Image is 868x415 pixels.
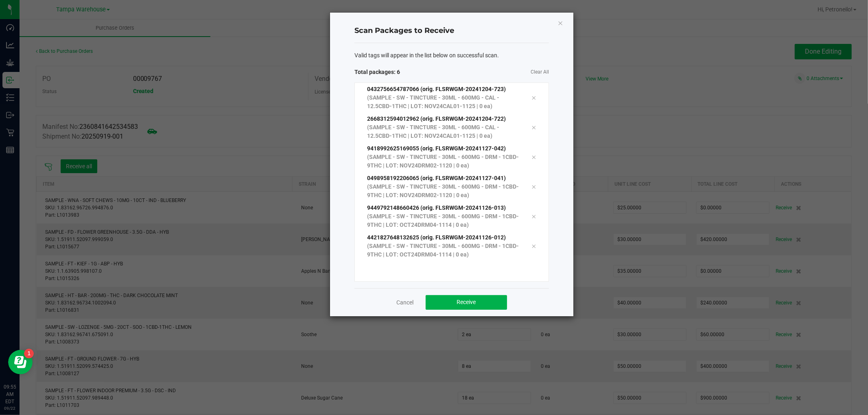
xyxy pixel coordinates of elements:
p: (SAMPLE - SW - TINCTURE - 30ML - 600MG - DRM - 1CBD-9THC | LOT: NOV24DRM02-1120 | 0 ea) [367,183,519,200]
div: Remove tag [525,182,542,191]
span: Valid tags will appear in the list below on successful scan. [354,51,499,60]
div: Remove tag [525,93,542,102]
div: Remove tag [525,211,542,221]
button: Close [558,18,563,28]
span: Total packages: 6 [354,68,452,76]
a: Cancel [396,298,413,306]
span: 0432756654787066 (orig. FLSRWGM-20241204-723) [367,86,506,92]
span: 4421827648132625 (orig. FLSRWGM-20241126-012) [367,234,506,241]
div: Remove tag [525,122,542,132]
a: Clear All [531,69,549,76]
p: (SAMPLE - SW - TINCTURE - 30ML - 600MG - DRM - 1CBD-9THC | LOT: OCT24DRM04-1114 | 0 ea) [367,212,519,229]
span: 0498958192206065 (orig. FLSRWGM-20241127-041) [367,175,506,181]
p: (SAMPLE - SW - TINCTURE - 30ML - 600MG - CAL - 12.5CBD-1THC | LOT: NOV24CAL01-1125 | 0 ea) [367,93,519,111]
p: (SAMPLE - SW - TINCTURE - 30ML - 600MG - DRM - 1CBD-9THC | LOT: OCT24DRM04-1114 | 0 ea) [367,242,519,259]
span: 2668312594012962 (orig. FLSRWGM-20241204-722) [367,115,506,122]
div: Remove tag [525,241,542,251]
button: Receive [426,295,507,310]
h4: Scan Packages to Receive [354,26,549,36]
iframe: Resource center [8,350,33,374]
p: (SAMPLE - SW - TINCTURE - 30ML - 600MG - CAL - 12.5CBD-1THC | LOT: NOV24CAL01-1125 | 0 ea) [367,123,519,140]
iframe: Resource center unread badge [24,349,34,359]
span: Receive [457,299,476,305]
span: 9418992625169055 (orig. FLSRWGM-20241127-042) [367,145,506,152]
div: Remove tag [525,152,542,162]
span: 9449792148660426 (orig. FLSRWGM-20241126-013) [367,204,506,211]
p: (SAMPLE - SW - TINCTURE - 30ML - 600MG - DRM - 1CBD-9THC | LOT: NOV24DRM02-1120 | 0 ea) [367,153,519,170]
